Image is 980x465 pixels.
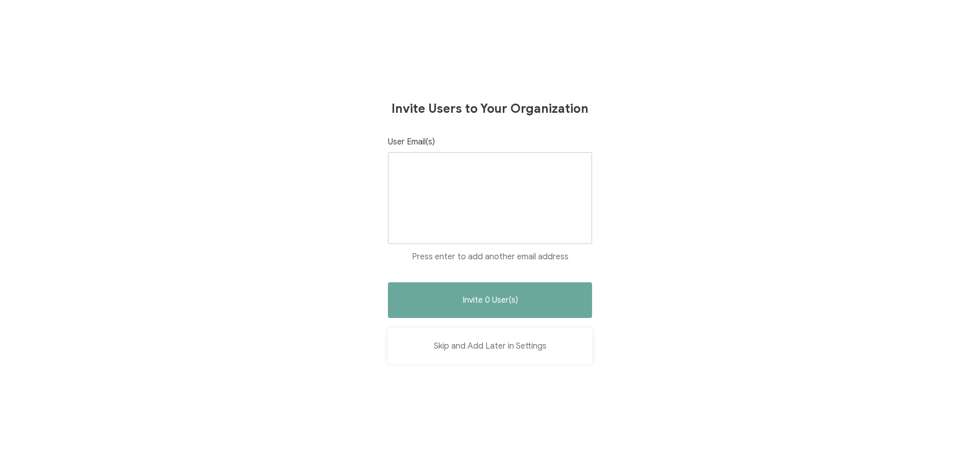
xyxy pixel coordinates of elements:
h1: Invite Users to Your Organization [391,101,589,116]
iframe: Chat Widget [929,416,980,465]
button: Skip and Add Later in Settings [388,328,592,364]
button: Invite 0 User(s) [388,282,592,318]
span: Press enter to add another email address [412,252,569,262]
span: User Email(s) [388,137,435,147]
span: Invite 0 User(s) [462,296,518,304]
